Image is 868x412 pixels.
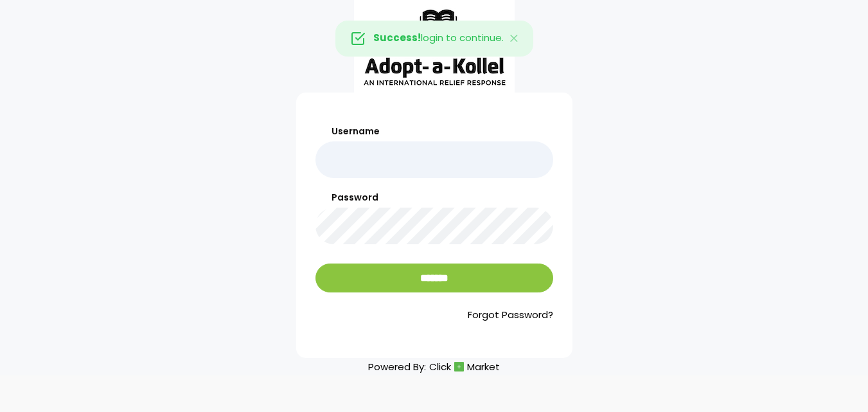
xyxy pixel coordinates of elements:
a: ClickMarket [429,358,500,375]
div: login to continue. [335,21,533,57]
p: Powered By: [368,358,500,375]
label: Password [315,191,553,204]
strong: Success! [373,31,421,44]
img: cm_icon.png [454,362,464,372]
button: Close [495,21,533,56]
a: Forgot Password? [315,308,553,323]
label: Username [315,125,553,138]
